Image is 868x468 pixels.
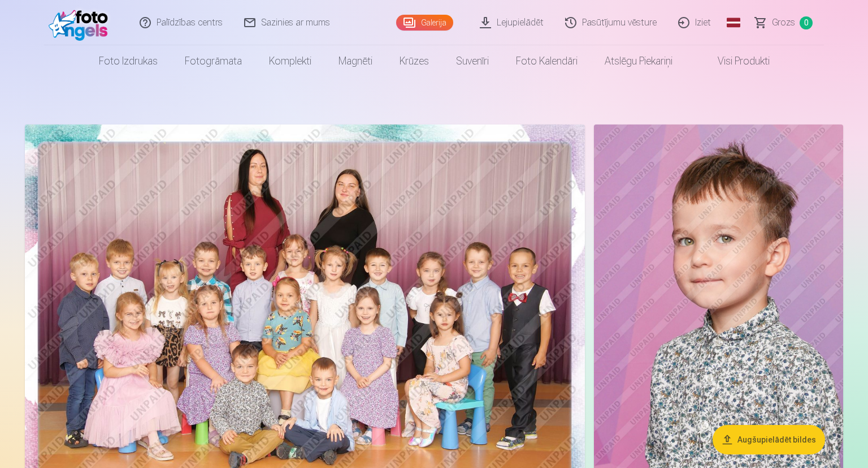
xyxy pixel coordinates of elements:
[713,425,825,454] button: Augšupielādēt bildes
[772,16,795,29] span: Grozs
[85,45,171,77] a: Foto izdrukas
[442,45,502,77] a: Suvenīri
[502,45,591,77] a: Foto kalendāri
[171,45,255,77] a: Fotogrāmata
[255,45,325,77] a: Komplekti
[800,16,813,29] span: 0
[686,45,783,77] a: Visi produkti
[49,5,114,41] img: /fa1
[591,45,686,77] a: Atslēgu piekariņi
[386,45,442,77] a: Krūzes
[396,15,453,31] a: Galerija
[325,45,386,77] a: Magnēti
